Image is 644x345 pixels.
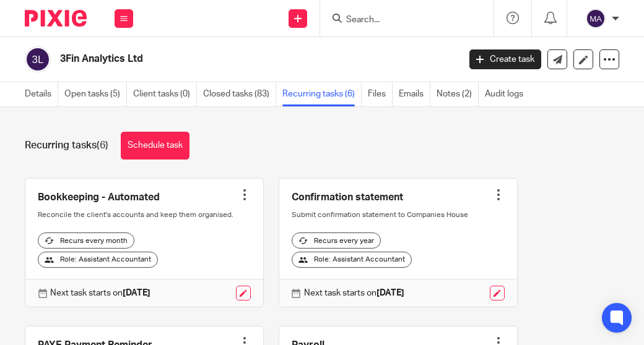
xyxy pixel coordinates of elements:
[64,82,127,106] a: Open tasks (5)
[50,287,150,299] p: Next task starts on
[485,82,529,106] a: Audit logs
[376,289,404,297] strong: [DATE]
[345,15,456,26] input: Search
[60,53,373,66] h2: 3Fin Analytics Ltd
[123,289,150,297] strong: [DATE]
[304,287,404,299] p: Next task starts on
[469,49,541,69] a: Create task
[586,9,606,28] img: svg%3E
[133,82,197,106] a: Client tasks (0)
[25,10,87,27] img: Pixie
[368,82,393,106] a: Files
[282,82,362,106] a: Recurring tasks (6)
[121,132,189,160] a: Schedule task
[292,232,381,249] div: Recurs every year
[203,82,276,106] a: Closed tasks (83)
[25,82,58,106] a: Details
[38,232,134,249] div: Recurs every month
[38,252,158,268] div: Role: Assistant Accountant
[25,139,108,152] h1: Recurring tasks
[399,82,430,106] a: Emails
[25,46,51,72] img: svg%3E
[292,252,412,268] div: Role: Assistant Accountant
[97,140,108,150] span: (6)
[437,82,479,106] a: Notes (2)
